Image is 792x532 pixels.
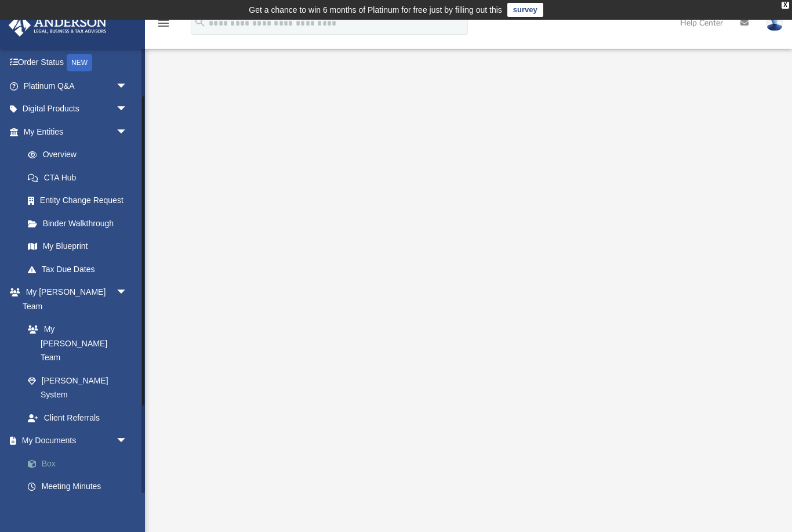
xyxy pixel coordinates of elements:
[249,3,502,17] div: Get a chance to win 6 months of Platinum for free just by filling out this
[8,429,145,453] a: My Documentsarrow_drop_down
[16,166,145,189] a: CTA Hub
[5,14,110,37] img: Anderson Advisors Platinum Portal
[116,281,139,305] span: arrow_drop_down
[16,235,139,258] a: My Blueprint
[507,3,543,17] a: survey
[8,51,145,75] a: Order StatusNEW
[782,2,789,9] div: close
[16,318,133,370] a: My [PERSON_NAME] Team
[116,429,139,453] span: arrow_drop_down
[194,16,206,28] i: search
[8,97,145,121] a: Digital Productsarrow_drop_down
[157,16,170,30] i: menu
[8,120,145,143] a: My Entitiesarrow_drop_down
[16,212,145,235] a: Binder Walkthrough
[116,74,139,98] span: arrow_drop_down
[16,258,145,281] a: Tax Due Dates
[16,189,145,212] a: Entity Change Request
[8,281,139,318] a: My [PERSON_NAME] Teamarrow_drop_down
[16,452,145,475] a: Box
[16,369,139,406] a: [PERSON_NAME] System
[16,143,145,167] a: Overview
[67,54,92,71] div: NEW
[16,406,139,429] a: Client Referrals
[16,475,145,498] a: Meeting Minutes
[116,120,139,144] span: arrow_drop_down
[157,22,170,30] a: menu
[116,97,139,121] span: arrow_drop_down
[766,15,783,31] img: User Pic
[8,74,145,97] a: Platinum Q&Aarrow_drop_down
